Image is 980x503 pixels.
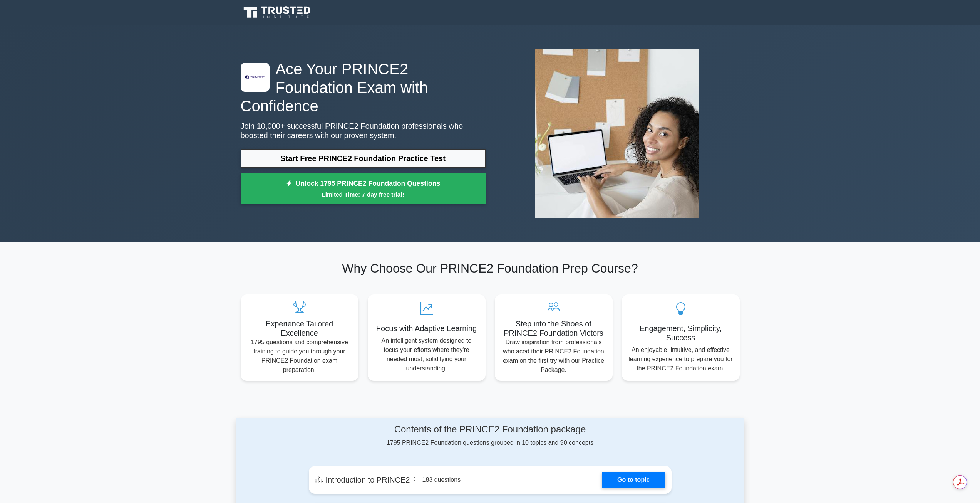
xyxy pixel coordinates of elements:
h5: Engagement, Simplicity, Success [628,324,734,342]
p: Join 10,000+ successful PRINCE2 Foundation professionals who boosted their careers with our prove... [241,121,486,140]
a: Go to topic [602,472,665,488]
a: Unlock 1795 PRINCE2 Foundation QuestionsLimited Time: 7-day free trial! [241,173,486,204]
h4: Contents of the PRINCE2 Foundation package [309,424,672,435]
p: 1795 questions and comprehensive training to guide you through your PRINCE2 Foundation exam prepa... [247,338,352,375]
p: An enjoyable, intuitive, and effective learning experience to prepare you for the PRINCE2 Foundat... [628,345,734,373]
h5: Focus with Adaptive Learning [374,324,479,333]
div: 1795 PRINCE2 Foundation questions grouped in 10 topics and 90 concepts [309,424,672,447]
h2: Why Choose Our PRINCE2 Foundation Prep Course? [241,261,740,276]
h5: Experience Tailored Excellence [247,319,352,338]
a: Start Free PRINCE2 Foundation Practice Test [241,149,486,168]
small: Limited Time: 7-day free trial! [250,190,476,199]
h1: Ace Your PRINCE2 Foundation Exam with Confidence [241,60,486,115]
h5: Step into the Shoes of PRINCE2 Foundation Victors [501,319,606,338]
p: Draw inspiration from professionals who aced their PRINCE2 Foundation exam on the first try with ... [501,338,606,375]
p: An intelligent system designed to focus your efforts where they're needed most, solidifying your ... [374,336,479,373]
